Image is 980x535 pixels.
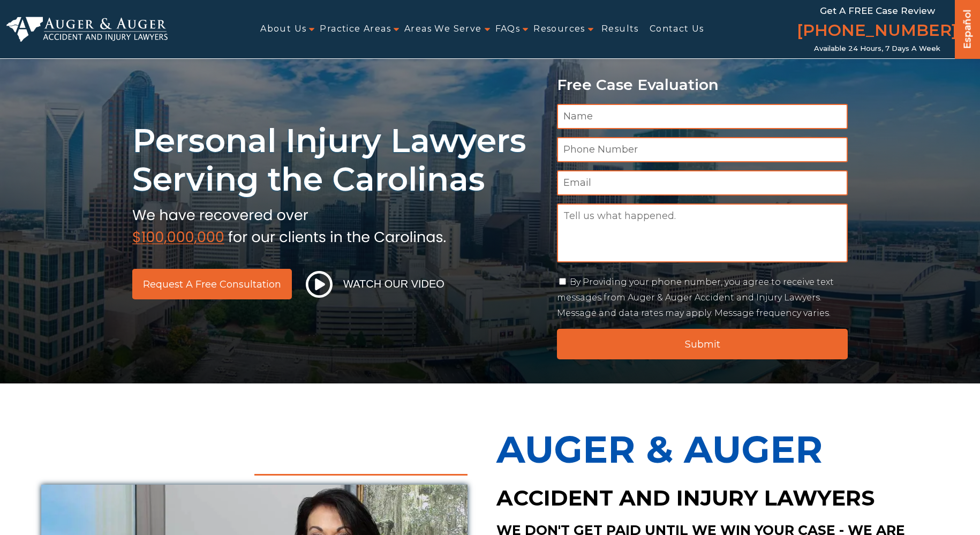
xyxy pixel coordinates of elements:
input: Email [557,170,848,195]
h1: Personal Injury Lawyers Serving the Carolinas [132,122,544,199]
img: sub text [132,204,446,245]
a: Contact Us [650,17,704,41]
a: About Us [260,17,306,41]
a: Practice Areas [320,17,391,41]
a: Resources [533,17,585,41]
a: [PHONE_NUMBER] [797,19,958,44]
input: Submit [557,329,848,359]
input: Name [557,104,848,129]
a: Areas We Serve [404,17,482,41]
a: Results [601,17,639,41]
h2: Accident and Injury Lawyers [496,483,939,513]
button: Watch Our Video [303,270,448,298]
input: Phone Number [557,137,848,162]
label: By Providing your phone number, you agree to receive text messages from Auger & Auger Accident an... [557,277,834,318]
p: Free Case Evaluation [557,77,848,93]
span: Request a Free Consultation [143,280,281,289]
span: Get a FREE Case Review [820,5,935,16]
a: FAQs [495,17,521,41]
img: Auger & Auger Accident and Injury Lawyers Logo [6,17,168,41]
span: Available 24 Hours, 7 Days a Week [814,44,940,53]
p: Auger & Auger [496,416,939,483]
a: Request a Free Consultation [132,269,292,299]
